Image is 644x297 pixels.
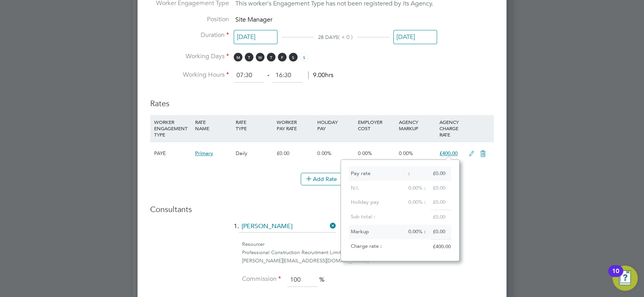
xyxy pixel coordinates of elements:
span: 0.00% [399,150,413,157]
label: Position [150,15,229,24]
div: Daily [234,142,274,165]
div: 0.00% : [406,181,431,196]
div: Markup [349,225,406,239]
span: 9.00hrs [308,71,333,79]
div: AGENCY CHARGE RATE [437,115,465,142]
input: Select one [234,30,277,44]
div: RATE TYPE [234,115,274,135]
button: Add Rate [301,173,343,185]
div: HOLIDAY PAY [315,115,356,135]
div: Resourcer [242,240,494,249]
div: EMPLOYER COST [356,115,396,135]
div: RATE NAME [193,115,234,135]
button: Open Resource Center, 10 new notifications [612,266,638,291]
input: 17:00 [272,68,303,83]
div: Holiday pay [349,195,406,210]
div: PAYE [152,142,193,165]
div: [PERSON_NAME][EMAIL_ADDRESS][DOMAIN_NAME] [242,257,494,265]
label: Commission [242,275,281,283]
span: F [278,53,287,61]
div: £0.00 [431,225,451,239]
div: 10 [612,271,619,281]
span: W [256,53,264,61]
span: ( + 0 ) [338,33,353,41]
div: £0.00 [274,142,315,165]
span: % [319,276,324,284]
span: T [267,53,275,61]
input: 08:00 [234,68,264,83]
div: AGENCY MARKUP [397,115,437,135]
span: ‐ [266,71,271,79]
span: T [245,53,253,61]
span: 0.00% [317,150,331,157]
input: Select one [393,30,437,44]
div: £0.00 [431,166,451,181]
span: M [234,53,242,61]
div: £400.00 [431,239,451,254]
div: Charge rate : [349,239,431,254]
span: 28 DAYS [318,34,338,41]
div: WORKER PAY RATE [274,115,315,135]
div: WORKER ENGAGEMENT TYPE [152,115,193,142]
label: Working Days [150,52,229,61]
div: N.I. [349,181,406,196]
div: £0.00 [431,181,451,196]
div: £0.00 [431,195,451,210]
div: Professional Construction Recruitment Limited [242,249,494,257]
span: Site Manager [235,16,272,24]
div: Pay rate [349,166,406,181]
h3: Consultants [150,204,494,214]
span: S [300,53,309,61]
input: Search for... [239,221,336,232]
span: 0.00% [358,150,372,157]
span: S [289,53,298,61]
label: Duration [150,31,229,39]
label: Working Hours [150,71,229,79]
span: Primary [195,150,213,157]
div: 0.00% : [406,195,431,210]
div: £0.00 [431,210,451,225]
li: 1. [150,221,494,240]
div: Sub total : [349,210,431,224]
span: £400.00 [439,150,458,157]
div: : [406,166,431,181]
h3: Rates [150,90,494,109]
div: 0.00% : [406,225,431,239]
